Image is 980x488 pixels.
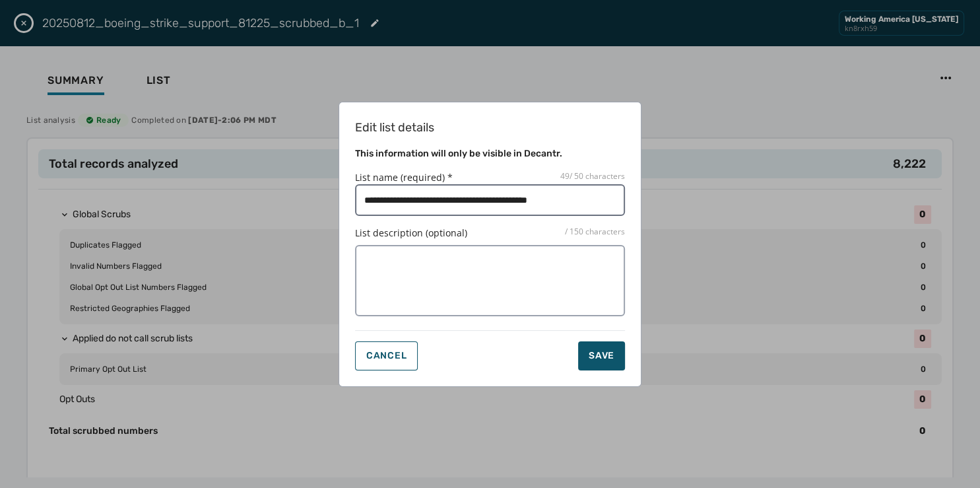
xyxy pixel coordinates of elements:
textarea: description label [355,245,625,316]
span: / 50 characters [560,171,625,184]
button: Save [578,341,625,370]
h2: This information will only be visible in Decantr. [355,147,625,160]
button: Cancel [355,341,418,370]
span: List name (required) * [355,171,453,184]
span: 49 [560,170,570,182]
span: Cancel [366,351,407,361]
span: / 150 characters [565,227,625,240]
h1: Edit list details [355,118,625,137]
div: Save [589,349,614,363]
span: List description (optional) [355,227,467,240]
